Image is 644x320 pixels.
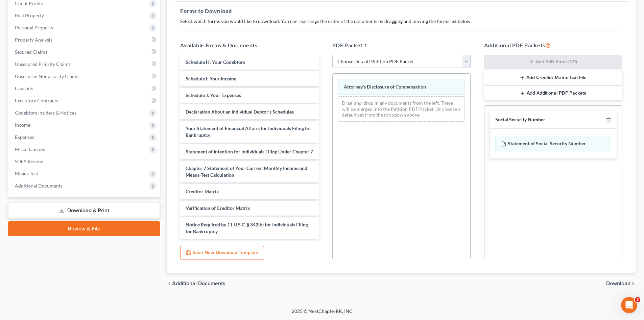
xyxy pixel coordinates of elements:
[186,109,294,115] span: Declaration About an Individual Debtor's Schedules
[15,158,43,164] span: SOFA Review
[484,71,622,85] button: Add Creditor Matrix Text File
[484,41,622,49] h5: Additional PDF Packets
[15,134,34,140] span: Expenses
[15,85,33,91] span: Lawsuits
[9,34,160,46] a: Property Analysis
[15,37,52,43] span: Property Analysis
[15,73,79,79] span: Unsecured Nonpriority Claims
[15,25,53,30] span: Personal Property
[630,281,636,286] i: chevron_right
[9,95,160,107] a: Executory Contracts
[167,281,225,286] a: chevron_left Additional Documents
[186,125,311,138] span: Your Statement of Financial Affairs for Individuals Filing for Bankruptcy
[186,222,308,234] span: Notice Required by 11 U.S.C. § 342(b) for Individuals Filing for Bankruptcy
[15,49,47,55] span: Secured Claims
[15,183,63,189] span: Additional Documents
[186,92,241,98] span: Schedule J: Your Expenses
[186,189,219,194] span: Creditor Matrix
[15,0,43,6] span: Client Profile
[129,308,515,320] div: 2025 © NextChapterBK, INC
[621,297,637,313] iframe: Intercom live chat
[344,84,426,90] span: Attorney's Disclosure of Compensation
[172,281,225,286] span: Additional Documents
[15,98,58,103] span: Executory Contracts
[9,70,160,82] a: Unsecured Nonpriority Claims
[186,165,307,178] span: Chapter 7 Statement of Your Current Monthly Income and Means-Test Calculation
[9,58,160,70] a: Unsecured Priority Claims
[186,205,250,211] span: Verification of Creditor Matrix
[495,136,611,151] div: Statement of Social Security Number
[9,155,160,168] a: SOFA Review
[484,55,622,70] button: Add SSN Form (121)
[180,246,264,260] button: Save New Download Template
[186,149,313,154] span: Statement of Intention for Individuals Filing Under Chapter 7
[8,221,160,236] a: Review & File
[332,41,471,49] h5: PDF Packet 1
[186,59,245,65] span: Schedule H: Your Codebtors
[606,281,636,286] button: Download chevron_right
[180,18,622,25] p: Select which forms you would like to download. You can rearrange the order of the documents by dr...
[15,171,38,176] span: Means Test
[9,46,160,58] a: Secured Claims
[180,7,622,15] h5: Forms to Download
[15,146,45,152] span: Miscellaneous
[15,122,30,128] span: Income
[15,110,76,116] span: Codebtors Insiders & Notices
[180,41,318,49] h5: Available Forms & Documents
[15,13,44,18] span: Real Property
[186,76,236,81] span: Schedule I: Your Income
[9,82,160,95] a: Lawsuits
[167,281,172,286] i: chevron_left
[635,297,640,302] span: 3
[338,96,465,122] div: Drag-and-drop in any documents from the left. These will be merged into the Petition PDF Packet. ...
[8,203,160,219] a: Download & Print
[15,61,71,67] span: Unsecured Priority Claims
[484,86,622,100] button: Add Additional PDF Packets
[606,281,630,286] span: Download
[495,117,545,123] div: Social Security Number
